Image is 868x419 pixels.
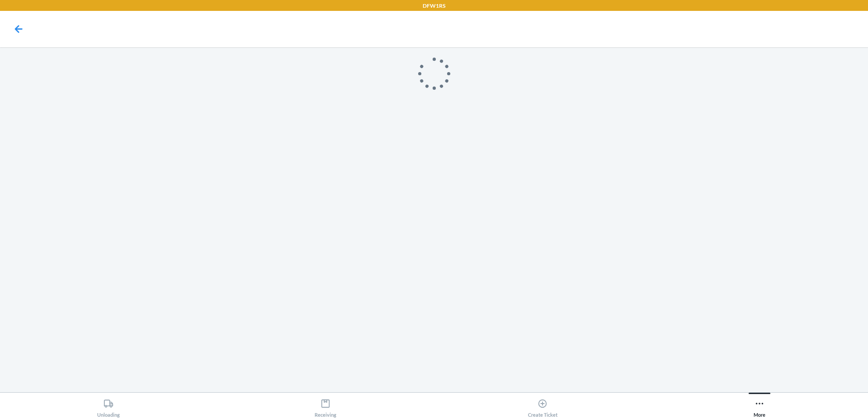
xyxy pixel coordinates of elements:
div: Create Ticket [528,395,557,418]
button: Create Ticket [434,393,651,418]
div: Unloading [97,395,120,418]
p: DFW1RS [423,2,445,10]
div: More [754,395,765,418]
button: More [651,393,868,418]
div: Receiving [315,395,336,418]
button: Receiving [217,393,434,418]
